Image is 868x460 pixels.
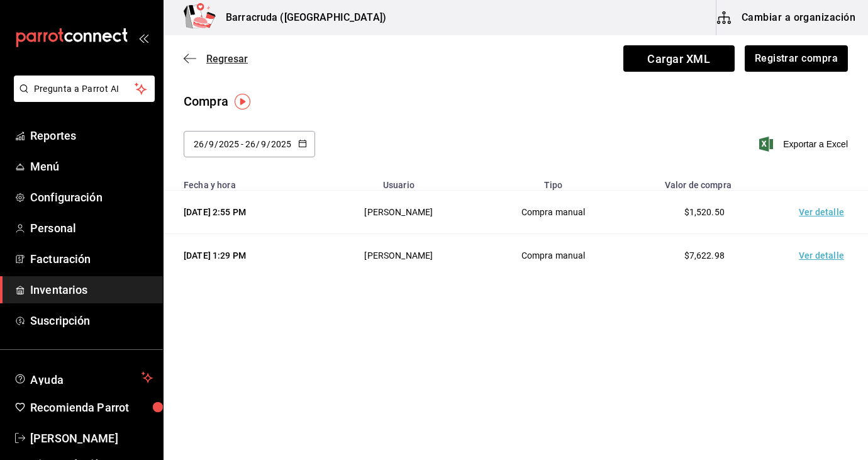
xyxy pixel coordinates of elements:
td: Compra manual [477,234,628,278]
th: Tipo [477,172,628,191]
button: Regresar [184,53,248,65]
h3: Barracruda ([GEOGRAPHIC_DATA]) [216,10,386,25]
span: / [204,139,208,149]
span: Personal [30,220,153,237]
input: Day [245,139,256,149]
input: Year [270,139,292,149]
div: Compra [184,92,228,111]
span: / [256,139,260,149]
span: $7,622.98 [684,250,725,261]
span: Inventarios [30,281,153,298]
button: Exportar a Excel [762,137,848,152]
span: / [214,139,218,149]
span: Regresar [206,53,248,65]
button: Pregunta a Parrot AI [14,76,155,102]
a: Pregunta a Parrot AI [9,91,155,104]
span: [PERSON_NAME] [30,430,153,447]
td: [PERSON_NAME] [320,234,477,278]
th: Valor de compra [629,172,781,191]
span: Facturación [30,250,153,267]
span: Suscripción [30,312,153,329]
th: Fecha y hora [164,172,320,191]
span: Pregunta a Parrot AI [34,82,135,96]
span: Reportes [30,127,153,144]
td: Ver detalle [780,191,868,234]
span: Cargar XML [623,45,735,72]
input: Month [260,139,267,149]
button: open_drawer_menu [138,33,148,43]
span: Configuración [30,189,153,206]
td: Compra manual [477,191,628,234]
input: Month [208,139,214,149]
input: Year [218,139,240,149]
span: $1,520.50 [684,207,725,217]
span: Menú [30,158,153,175]
span: / [267,139,270,149]
span: Ayuda [30,370,136,385]
span: Recomienda Parrot [30,399,153,416]
td: [PERSON_NAME] [320,191,477,234]
div: [DATE] 1:29 PM [184,249,304,262]
td: Ver detalle [780,234,868,278]
span: - [241,139,243,149]
input: Day [193,139,204,149]
button: Registrar compra [745,45,848,72]
img: Tooltip marker [235,94,250,109]
div: [DATE] 2:55 PM [184,206,304,218]
th: Usuario [320,172,477,191]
